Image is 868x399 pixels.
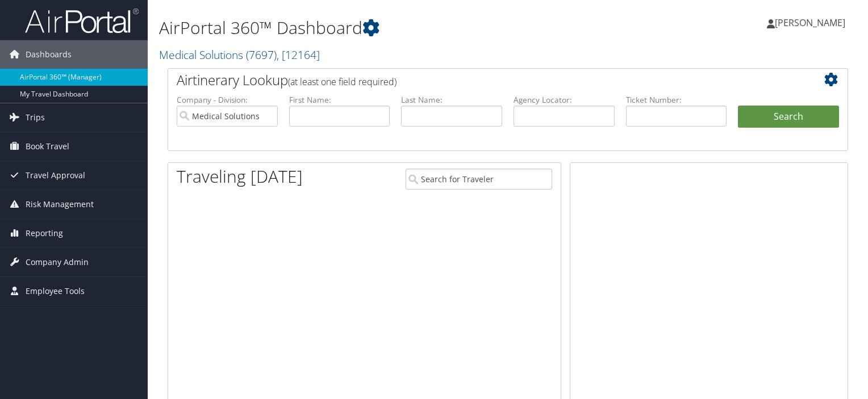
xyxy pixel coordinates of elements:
[26,103,45,132] span: Trips
[288,75,397,88] span: (at least one field required)
[775,16,845,29] span: [PERSON_NAME]
[26,132,69,161] span: Book Travel
[406,169,552,190] input: Search for Traveler
[25,7,139,34] img: airportal-logo.png
[26,190,94,219] span: Risk Management
[401,94,502,106] label: Last Name:
[289,94,390,106] label: First Name:
[159,16,624,40] h1: AirPortal 360™ Dashboard
[246,47,277,62] span: ( 7697 )
[177,70,782,90] h2: Airtinerary Lookup
[26,40,72,69] span: Dashboards
[177,94,278,106] label: Company - Division:
[626,94,727,106] label: Ticket Number:
[738,106,839,128] button: Search
[177,165,303,188] h1: Traveling [DATE]
[514,94,615,106] label: Agency Locator:
[26,161,85,190] span: Travel Approval
[26,248,89,276] span: Company Admin
[767,6,857,40] a: [PERSON_NAME]
[26,219,63,247] span: Reporting
[26,277,85,305] span: Employee Tools
[159,47,320,62] a: Medical Solutions
[277,47,320,62] span: , [ 12164 ]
